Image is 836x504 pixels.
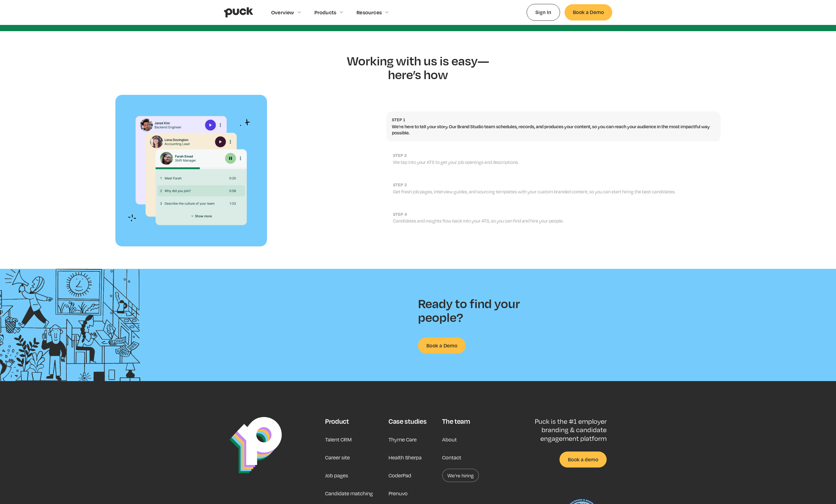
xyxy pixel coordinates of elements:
[389,433,417,446] a: Thyme Care
[393,182,715,187] h2: step 3
[517,417,607,443] p: Puck is the #1 employer branding & candidate engagement platform
[325,469,348,482] a: Job pages
[442,433,457,446] a: About
[325,451,350,464] a: Career site
[314,9,337,15] div: Products
[389,487,408,500] a: Prenuvo
[393,218,715,224] p: Candidates and insights flow back into your ATS, so you can find and hire your people.
[357,9,382,15] div: Resources
[392,123,715,136] p: We’re here to tell your story. Our Brand Studio team schedules, records, and produces your conten...
[325,433,352,446] a: Talent CRM
[393,153,715,158] h2: step 2
[442,469,479,482] a: We’re hiring
[393,159,715,165] p: We tap into your ATS to get your job openings and descriptions.
[393,189,715,195] p: Get fresh job pages, interview guides, and sourcing templates with your custom branded content, s...
[335,54,501,81] h2: Working with us is easy—here’s how
[389,451,422,464] a: Health Sherpa
[418,296,530,324] h2: Ready to find your people?
[442,417,470,425] div: The team
[527,4,560,20] a: Sign In
[271,9,294,15] div: Overview
[565,4,612,20] a: Book a Demo
[389,417,426,425] div: Case studies
[389,469,411,482] a: CoderPad
[393,212,715,217] h2: step 4
[325,487,373,500] a: Candidate matching
[442,451,461,464] a: Contact
[392,117,715,122] h2: Step 1
[559,452,607,468] a: Book a demo
[325,417,349,425] div: Product
[229,417,282,473] img: Puck Logo
[418,338,466,354] a: Book a Demo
